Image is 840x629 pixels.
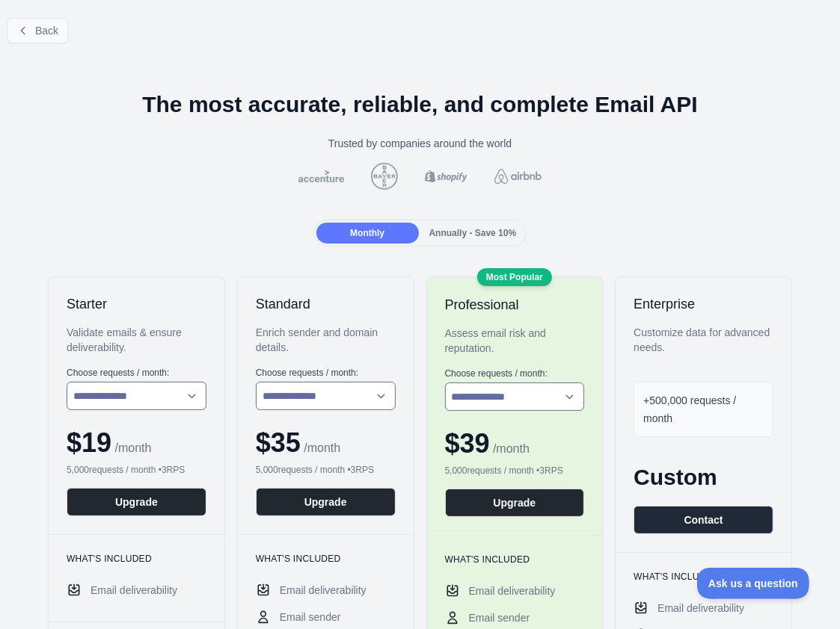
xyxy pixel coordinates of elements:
[280,583,367,598] span: Email deliverability
[697,568,810,599] iframe: Toggle Customer Support
[256,553,396,565] h3: What's included
[280,610,341,625] span: Email sender
[634,571,773,583] h3: What's included
[469,610,530,625] span: Email sender
[657,601,744,616] span: Email deliverability
[445,554,585,566] h3: What's included
[91,583,177,598] span: Email deliverability
[469,583,556,598] span: Email deliverability
[67,553,206,565] h3: What's included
